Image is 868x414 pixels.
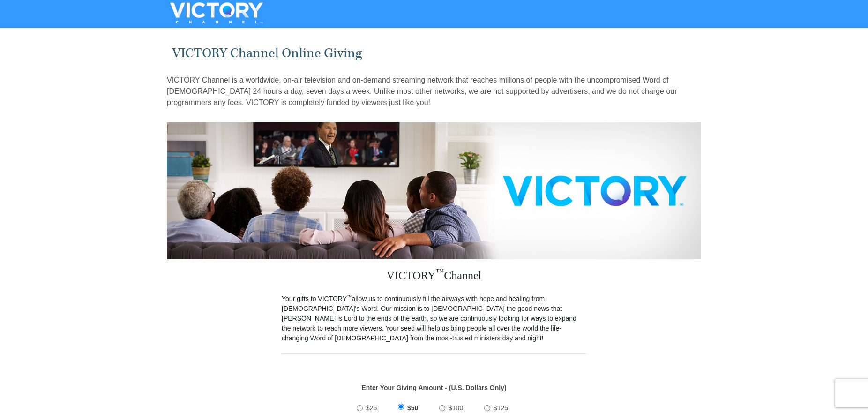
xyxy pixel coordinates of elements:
sup: ™ [347,294,352,300]
h3: VICTORY Channel [282,259,586,294]
p: VICTORY Channel is a worldwide, on-air television and on-demand streaming network that reaches mi... [167,75,701,108]
p: Your gifts to VICTORY allow us to continuously fill the airways with hope and healing from [DEMOG... [282,294,586,343]
img: VICTORYTHON - VICTORY Channel [158,2,275,23]
span: $100 [449,404,463,412]
h1: VICTORY Channel Online Giving [172,45,696,61]
span: $125 [494,404,508,412]
strong: Enter Your Giving Amount - (U.S. Dollars Only) [361,384,506,391]
sup: ™ [436,267,444,277]
span: $50 [407,404,418,412]
span: $25 [366,404,377,412]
